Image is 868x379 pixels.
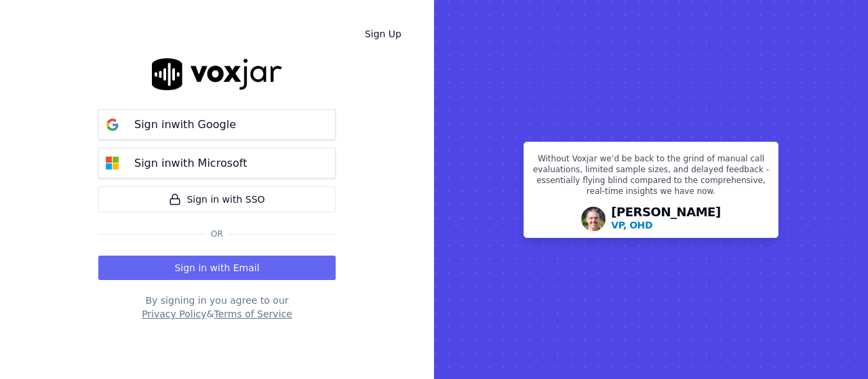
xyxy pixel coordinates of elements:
img: logo [152,58,282,90]
a: Sign Up [354,22,412,46]
img: Avatar [581,207,606,231]
span: Or [205,228,229,239]
p: Sign in with Microsoft [134,155,247,172]
button: Sign inwith Microsoft [98,148,336,178]
p: Without Voxjar we’d be back to the grind of manual call evaluations, limited sample sizes, and de... [532,153,770,202]
button: Sign in with Email [98,256,336,280]
a: Sign in with SSO [98,186,336,212]
img: google Sign in button [99,111,126,138]
p: Sign in with Google [134,117,236,133]
button: Terms of Service [214,307,292,321]
div: By signing in you agree to our & [98,294,336,321]
div: [PERSON_NAME] [611,206,721,232]
p: VP, OHD [611,218,652,232]
button: Privacy Policy [142,307,206,321]
button: Sign inwith Google [98,109,336,140]
img: microsoft Sign in button [99,150,126,177]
